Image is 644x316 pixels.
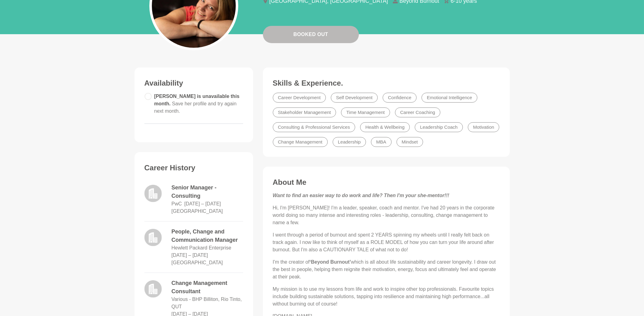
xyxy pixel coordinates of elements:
dd: Senior Manager - Consulting [172,184,243,200]
time: [DATE] – [DATE] [172,253,208,258]
dd: 2015 – 2016 [172,252,208,259]
h3: About Me [273,178,500,187]
p: I went through a period of burnout and spent 2 YEARS spinning my wheels until I really felt back ... [273,231,500,253]
dd: [GEOGRAPHIC_DATA] [172,259,223,266]
p: I'm the creator of which is all about life sustainability and career longevity. I draw out the be... [273,258,500,281]
img: logo [144,280,162,298]
span: Save her profile and try again next month. [154,101,237,114]
dd: [GEOGRAPHIC_DATA] [172,208,223,215]
h3: Availability [144,79,243,88]
dd: Change Management Consultant [172,279,243,296]
img: logo [144,185,162,202]
dd: PwC [172,200,182,208]
h3: Career History [144,163,243,172]
h3: Skills & Experience. [273,79,500,88]
dd: Various - BHP Billiton, Rio Tinto, QUT [172,296,243,310]
p: Hi, I'm [PERSON_NAME]! I'm a leader, speaker, coach and mentor. I've had 20 years in the corporat... [273,204,500,226]
dd: Hewlett Packard Enterprise [172,244,231,252]
time: [DATE] – [DATE] [184,201,221,206]
dd: 2016 – 2017 [184,200,221,208]
p: My mission is to use my lessons from life and work to inspire other top professionals. Favourite ... [273,286,500,308]
img: logo [144,229,162,246]
strong: ‘Beyond Burnout’ [310,259,351,265]
dd: People, Change and Communication Manager [172,228,243,244]
span: [PERSON_NAME] is unavailable this month. [154,94,240,114]
em: Want to find an easier way to do work and life? Then I'm your she-mentor!!! [273,193,449,198]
